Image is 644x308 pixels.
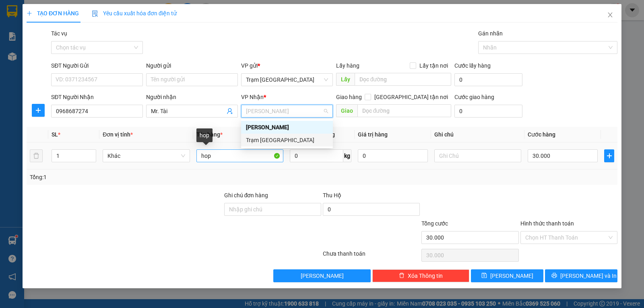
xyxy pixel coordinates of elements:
span: [PERSON_NAME] [490,271,533,280]
span: Lấy tận nơi [416,61,451,70]
button: plus [32,104,45,117]
span: printer [551,273,557,279]
div: VP gửi [241,61,333,70]
div: Tổng: 1 [30,173,249,182]
li: Trung Nga [4,4,117,19]
div: Người nhận [146,93,238,101]
label: Hình thức thanh toán [520,220,574,227]
th: Ghi chú [431,127,524,143]
input: Dọc đường [355,73,452,86]
span: Phan Thiết [246,105,328,117]
input: Cước giao hàng [454,105,522,118]
button: Close [599,4,621,27]
span: Thu Hộ [323,192,341,198]
span: [GEOGRAPHIC_DATA] tận nơi [371,93,451,101]
span: Lấy [336,73,355,86]
div: hop [196,128,213,142]
span: Giao [336,104,357,117]
input: Dọc đường [357,104,452,117]
input: Cước lấy hàng [454,73,522,86]
label: Tác vụ [51,30,67,37]
div: Chưa thanh toán [322,249,421,263]
div: Trạm [GEOGRAPHIC_DATA] [246,136,328,145]
span: VP Nhận [241,94,264,100]
input: VD: Bàn, Ghế [196,149,283,162]
span: close [607,12,613,18]
button: plus [604,149,614,162]
span: Yêu cầu xuất hóa đơn điện tử [92,10,177,17]
span: Xóa Thông tin [408,271,443,280]
span: Giao hàng [336,94,362,100]
button: printer[PERSON_NAME] và In [545,269,617,282]
button: [PERSON_NAME] [273,269,370,282]
img: logo.jpg [4,4,32,32]
input: 0 [358,149,428,162]
div: Phan Thiết [241,121,333,134]
span: Tổng cước [421,220,448,227]
span: Lấy hàng [336,62,359,69]
div: Trạm Sài Gòn [241,134,333,147]
button: deleteXóa Thông tin [372,269,469,282]
span: user-add [227,108,233,114]
span: plus [32,107,44,114]
div: SĐT Người Gửi [51,61,143,70]
label: Gán nhãn [478,30,503,37]
span: [PERSON_NAME] và In [560,271,617,280]
img: icon [92,10,98,17]
span: TẠO ĐƠN HÀNG [27,10,79,17]
label: Cước lấy hàng [454,62,491,69]
span: plus [605,153,614,159]
span: delete [399,273,405,279]
input: Ghi Chú [434,149,521,162]
span: Cước hàng [528,131,555,138]
input: Ghi chú đơn hàng [224,203,321,216]
label: Ghi chú đơn hàng [224,192,268,198]
span: plus [27,10,32,16]
label: Cước giao hàng [454,94,494,100]
div: SĐT Người Nhận [51,93,143,101]
button: delete [30,149,43,162]
span: environment [56,45,61,50]
div: [PERSON_NAME] [246,123,328,132]
span: save [481,273,487,279]
span: [PERSON_NAME] [301,271,344,280]
span: kg [343,149,351,162]
span: SL [52,131,58,138]
span: Tên hàng [196,131,223,138]
span: Giá trị hàng [358,131,388,138]
div: Người gửi [146,61,238,70]
li: VP Trạm [GEOGRAPHIC_DATA] [4,34,56,61]
span: Khác [107,150,185,162]
li: VP [PERSON_NAME] [56,34,107,43]
b: T1 [PERSON_NAME], P Phú Thuỷ [56,44,105,68]
button: save[PERSON_NAME] [471,269,543,282]
span: Trạm Sài Gòn [246,74,328,86]
span: Đơn vị tính [103,131,133,138]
